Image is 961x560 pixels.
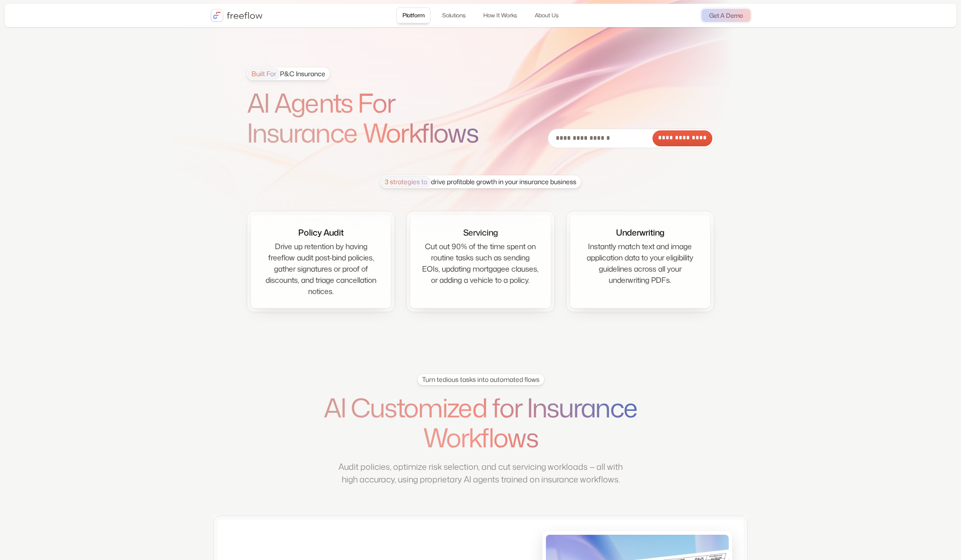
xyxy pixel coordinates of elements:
span: 3 strategies to [381,176,431,187]
div: Turn tedious tasks into automated flows [422,375,539,384]
p: Audit policies, optimize risk selection, and cut servicing workloads — all with high accuracy, us... [333,460,628,486]
div: Servicing [463,226,498,239]
div: Instantly match text and image application data to your eligibility guidelines across all your un... [581,241,699,286]
h1: AI Agents For Insurance Workflows [247,88,504,148]
a: home [210,9,263,22]
a: Solutions [436,7,472,23]
h1: AI Customized for Insurance Workflows [302,393,659,453]
span: Built For [248,68,280,79]
div: Policy Audit [298,226,344,239]
div: Underwriting [616,226,664,239]
div: P&C Insurance [248,68,325,79]
div: Cut out 90% of the time spent on routine tasks such as sending EOIs, updating mortgagee clauses, ... [422,241,539,286]
a: How It Works [477,7,523,23]
a: About Us [529,7,565,23]
form: Email Form [548,129,714,148]
div: Drive up retention by having freeflow audit post-bind policies, gather signatures or proof of dis... [262,241,380,297]
a: Platform [396,7,430,23]
a: Get A Demo [702,9,751,22]
div: drive profitable growth in your insurance business [381,176,576,187]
